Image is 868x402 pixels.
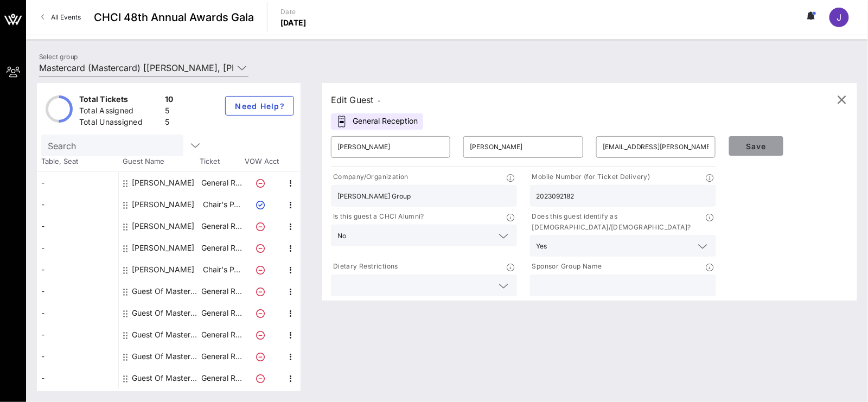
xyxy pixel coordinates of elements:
div: Jose Garcia [132,215,194,237]
p: General R… [200,346,244,367]
p: General R… [200,367,244,389]
span: All Events [51,13,81,21]
div: Guest Of Mastercard [132,367,200,389]
div: Total Assigned [79,105,161,119]
p: Is this guest a CHCI Alumni? [331,211,424,222]
div: Mercedes Garcia [132,259,194,280]
span: Table, Seat [37,156,118,167]
div: Elissa Barbosa [132,172,194,194]
p: Date [280,7,307,17]
p: General R… [200,215,244,237]
span: CHCI 48th Annual Awards Gala [94,9,254,25]
p: Chair's P… [200,259,244,280]
div: Edit Guest [331,92,381,107]
div: - [37,302,118,324]
a: All Events [35,9,87,26]
div: - [37,324,118,346]
p: Dietary Restrictions [331,261,398,272]
div: Yes [537,243,547,250]
div: Kendra Brown [132,237,194,259]
span: Need Help? [234,101,285,111]
input: Email* [603,138,709,156]
p: General R… [200,302,244,324]
div: Total Unassigned [79,117,161,130]
div: 5 [165,105,174,119]
div: J [829,8,849,27]
div: Guest Of Mastercard [132,302,200,324]
input: Last Name* [470,138,576,156]
p: General R… [200,237,244,259]
p: General R… [200,324,244,346]
div: - [37,346,118,367]
p: Company/Organization [331,171,409,183]
div: General Reception [331,113,423,130]
div: Total Tickets [79,94,161,107]
label: Select group [39,53,78,61]
button: Need Help? [225,96,294,116]
p: [DATE] [280,17,307,28]
div: No [331,225,517,246]
p: General R… [200,280,244,302]
input: First Name* [337,138,444,156]
div: - [37,367,118,389]
p: Mobile Number (for Ticket Delivery) [530,171,650,183]
button: Save [729,136,783,156]
div: Guest Of Mastercard [132,346,200,367]
p: Chair's P… [200,194,244,215]
div: - [37,280,118,302]
p: General R… [200,172,244,194]
p: Sponsor Group Name [530,261,602,272]
div: 10 [165,94,174,107]
div: No [337,232,346,240]
div: - [37,259,118,280]
div: Jimmy Chow [132,194,194,215]
div: - [37,194,118,215]
div: - [37,215,118,237]
div: Guest Of Mastercard [132,280,200,302]
span: VOW Acct [243,156,281,167]
div: - [37,237,118,259]
span: Guest Name [118,156,200,167]
div: 5 [165,117,174,130]
span: - [378,97,381,105]
span: Save [738,142,775,151]
div: Yes [530,235,716,257]
span: J [837,12,842,23]
span: Ticket [200,156,243,167]
div: Guest Of Mastercard [132,324,200,346]
p: Does this guest identify as [DEMOGRAPHIC_DATA]/[DEMOGRAPHIC_DATA]? [530,211,706,233]
div: - [37,172,118,194]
